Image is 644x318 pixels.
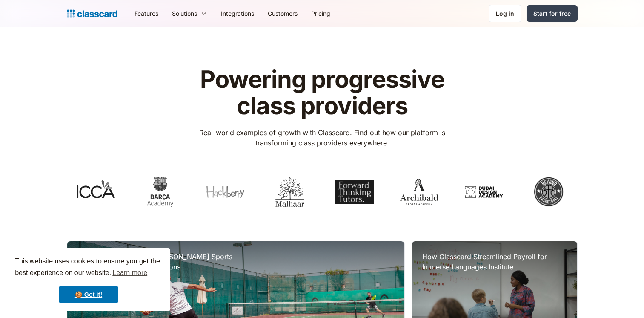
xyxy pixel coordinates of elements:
div: cookieconsent [7,248,170,311]
span: This website uses cookies to ensure you get the best experience on our website. [15,256,162,279]
div: Start for free [533,9,571,18]
a: Features [128,4,165,23]
div: Solutions [172,9,197,18]
a: Integrations [214,4,261,23]
a: Log in [489,5,521,22]
div: Solutions [165,4,214,23]
p: Real-world examples of growth with Classcard. Find out how our platform is transforming class pro... [187,127,457,148]
a: dismiss cookie message [59,286,118,303]
a: Start for free [527,5,578,22]
a: learn more about cookies [111,266,149,279]
a: Customers [261,4,304,23]
h1: Powering progressive class providers [187,66,457,119]
h3: How Classcard Streamlined Payroll for Immerse Languages Institute [422,252,567,272]
a: Pricing [304,4,337,23]
div: Log in [496,9,514,18]
a: home [67,8,117,20]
